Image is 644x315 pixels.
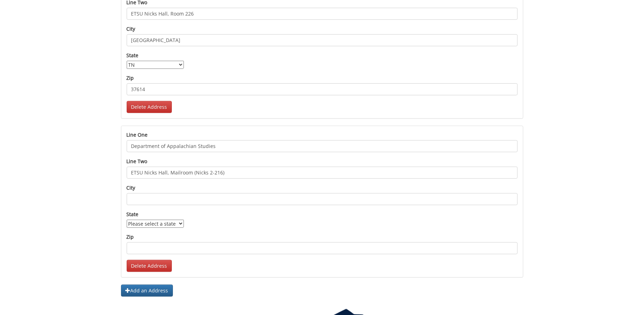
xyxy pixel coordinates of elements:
[127,52,518,59] label: State
[121,285,173,297] button: Add an Address
[127,211,518,218] label: State
[127,101,172,113] a: Delete Address
[127,25,518,32] label: City
[127,233,518,240] label: Zip
[127,131,518,138] label: Line one
[127,75,518,82] label: Zip
[127,260,172,272] a: Delete Address
[127,158,518,165] label: Line two
[127,184,518,191] label: City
